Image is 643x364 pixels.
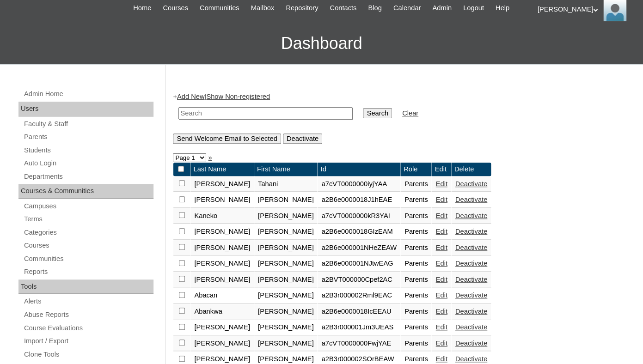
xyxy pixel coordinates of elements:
[402,109,418,117] a: Clear
[455,340,487,347] a: Deactivate
[254,256,318,272] td: [PERSON_NAME]
[254,176,318,192] td: Tahani
[455,228,487,235] a: Deactivate
[283,133,322,144] input: Deactivate
[18,279,153,294] div: Tools
[23,296,153,307] a: Alerts
[254,224,318,240] td: [PERSON_NAME]
[455,323,487,331] a: Deactivate
[435,260,447,267] a: Edit
[5,23,638,64] h3: Dashboard
[190,192,254,208] td: [PERSON_NAME]
[18,184,153,199] div: Courses & Communities
[254,288,318,303] td: [PERSON_NAME]
[435,340,447,347] a: Edit
[190,320,254,335] td: [PERSON_NAME]
[401,176,432,192] td: Parents
[401,163,432,176] td: Role
[23,213,153,225] a: Terms
[254,336,318,352] td: [PERSON_NAME]
[23,322,153,334] a: Course Evaluations
[455,276,487,283] a: Deactivate
[363,3,386,13] a: Blog
[432,163,451,176] td: Edit
[173,133,281,144] input: Send Welcome Email to Selected
[129,3,156,13] a: Home
[23,158,153,169] a: Auto Login
[190,240,254,256] td: [PERSON_NAME]
[177,93,204,100] a: Add New
[435,291,447,299] a: Edit
[178,107,353,120] input: Search
[318,256,400,272] td: a2B6e000001NJtwEAG
[368,3,381,13] span: Blog
[318,240,400,256] td: a2B6e000001NHeZEAW
[401,288,432,303] td: Parents
[318,163,400,176] td: Id
[401,192,432,208] td: Parents
[318,336,400,352] td: a7cVT0000000FwjYAE
[455,196,487,203] a: Deactivate
[435,355,447,363] a: Edit
[23,227,153,238] a: Categories
[23,335,153,347] a: Import / Export
[190,272,254,288] td: [PERSON_NAME]
[318,192,400,208] td: a2B6e0000018J1hEAE
[254,240,318,256] td: [PERSON_NAME]
[435,323,447,331] a: Edit
[455,308,487,315] a: Deactivate
[23,266,153,278] a: Reports
[435,308,447,315] a: Edit
[401,320,432,335] td: Parents
[190,336,254,352] td: [PERSON_NAME]
[23,200,153,212] a: Campuses
[435,244,447,251] a: Edit
[23,88,153,100] a: Admin Home
[496,3,509,13] span: Help
[389,3,425,13] a: Calendar
[23,145,153,156] a: Students
[455,260,487,267] a: Deactivate
[18,102,153,116] div: Users
[190,256,254,272] td: [PERSON_NAME]
[491,3,514,13] a: Help
[330,3,356,13] span: Contacts
[286,3,318,13] span: Repository
[401,208,432,224] td: Parents
[254,192,318,208] td: [PERSON_NAME]
[254,208,318,224] td: [PERSON_NAME]
[190,176,254,192] td: [PERSON_NAME]
[163,3,188,13] span: Courses
[455,291,487,299] a: Deactivate
[401,256,432,272] td: Parents
[435,180,447,188] a: Edit
[23,253,153,265] a: Communities
[254,163,318,176] td: First Name
[325,3,361,13] a: Contacts
[195,3,244,13] a: Communities
[254,304,318,320] td: [PERSON_NAME]
[190,163,254,176] td: Last Name
[401,224,432,240] td: Parents
[432,3,452,13] span: Admin
[459,3,489,13] a: Logout
[463,3,484,13] span: Logout
[23,309,153,321] a: Abuse Reports
[452,163,491,176] td: Delete
[23,349,153,360] a: Clone Tools
[190,288,254,303] td: Abacan
[190,224,254,240] td: [PERSON_NAME]
[23,171,153,182] a: Departments
[251,3,275,13] span: Mailbox
[401,304,432,320] td: Parents
[363,108,392,118] input: Search
[23,118,153,130] a: Faculty & Staff
[208,154,212,161] a: »
[318,176,400,192] td: a7cVT0000000iyjYAA
[435,196,447,203] a: Edit
[318,304,400,320] td: a2B6e0000018IcEEAU
[455,212,487,219] a: Deactivate
[455,180,487,188] a: Deactivate
[254,272,318,288] td: [PERSON_NAME]
[318,320,400,335] td: a2B3r000001Jm3UEAS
